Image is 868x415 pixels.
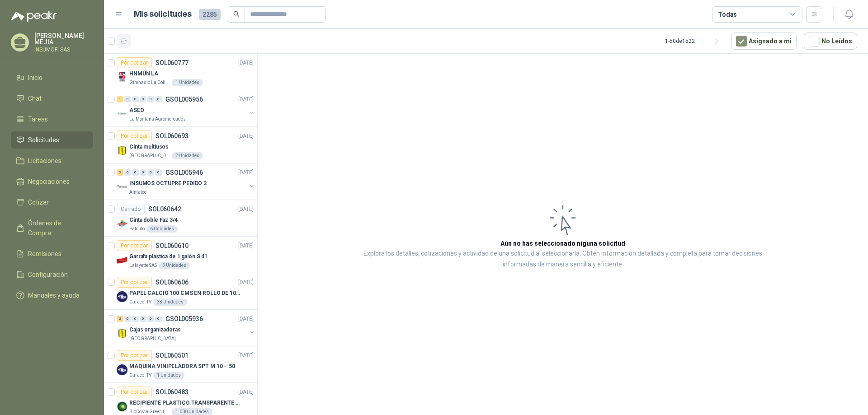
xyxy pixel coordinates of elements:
[129,216,178,224] p: Cinta doble Faz 3/4
[146,225,178,233] div: 6 Unidades
[165,96,203,103] p: GSOL005956
[117,182,127,192] img: Company Logo
[129,372,151,379] p: Caracol TV
[155,316,162,322] div: 0
[238,95,254,104] p: [DATE]
[11,173,93,190] a: Negociaciones
[129,179,207,188] p: INSUMOS OCTUPRE PEDIDO 2
[117,218,127,229] img: Company Logo
[117,96,123,103] div: 1
[165,316,203,322] p: GSOL005936
[117,169,123,176] div: 3
[172,152,203,159] div: 2 Unidades
[156,133,189,139] p: SOL060693
[129,252,208,261] p: Garrafa plástica de 1 galón S 41
[28,270,68,280] span: Configuración
[147,96,154,103] div: 0
[129,362,235,371] p: MAQUINA VINIPELADORA SPT M 10 – 50
[28,197,49,207] span: Cotizar
[156,352,189,359] p: SOL060501
[117,204,145,214] div: Cerrado
[129,225,145,233] p: Patojito
[238,59,254,67] p: [DATE]
[348,248,778,270] p: Explora los detalles, cotizaciones y actividad de una solicitud al seleccionarla. Obtén informaci...
[156,242,189,249] p: SOL060610
[140,96,146,103] div: 0
[134,8,192,21] h1: Mis solicitudes
[104,346,257,383] a: Por cotizarSOL060501[DATE] Company LogoMAQUINA VINIPELADORA SPT M 10 – 50Caracol TV1 Unidades
[238,132,254,140] p: [DATE]
[28,218,85,238] span: Órdenes de Compra
[233,11,240,17] span: search
[11,11,57,22] img: Logo peakr
[129,79,170,86] p: Gimnasio La Colina
[129,116,186,123] p: La Montaña Agromercados
[11,287,93,304] a: Manuales y ayuda
[34,47,93,52] p: INSUMOFI SAS
[129,70,158,78] p: HNMUN LA
[117,108,127,119] img: Company Logo
[34,33,93,45] p: [PERSON_NAME] MEJIA
[11,266,93,283] a: Configuración
[11,152,93,169] a: Licitaciones
[11,69,93,86] a: Inicio
[238,315,254,323] p: [DATE]
[159,262,190,269] div: 3 Unidades
[129,298,151,306] p: Caracol TV
[129,289,242,298] p: PAPEL CALCIO 100 CMS EN ROLLO DE 100 GR
[11,194,93,211] a: Cotizar
[238,205,254,214] p: [DATE]
[238,351,254,360] p: [DATE]
[129,189,146,196] p: Almatec
[132,169,139,176] div: 0
[117,167,255,196] a: 3 0 0 0 0 0 GSOL005946[DATE] Company LogoINSUMOS OCTUPRE PEDIDO 2Almatec
[117,350,152,361] div: Por cotizar
[155,96,162,103] div: 0
[124,316,131,322] div: 0
[117,401,127,412] img: Company Logo
[11,214,93,242] a: Órdenes de Compra
[104,200,257,237] a: CerradoSOL060642[DATE] Company LogoCinta doble Faz 3/4Patojito6 Unidades
[117,291,127,302] img: Company Logo
[155,169,162,176] div: 0
[165,169,203,176] p: GSOL005946
[28,177,70,187] span: Negociaciones
[129,106,144,115] p: ASEO
[129,335,176,342] p: [GEOGRAPHIC_DATA]
[117,387,152,397] div: Por cotizar
[117,131,152,141] div: Por cotizar
[117,240,152,251] div: Por cotizar
[156,279,189,285] p: SOL060606
[140,316,146,322] div: 0
[117,255,127,266] img: Company Logo
[28,73,42,83] span: Inicio
[129,152,170,159] p: [GEOGRAPHIC_DATA]
[132,316,139,322] div: 0
[199,9,221,20] span: 2285
[147,316,154,322] div: 0
[172,79,203,86] div: 1 Unidades
[718,9,737,19] div: Todas
[104,237,257,273] a: Por cotizarSOL060610[DATE] Company LogoGarrafa plástica de 1 galón S 41Lafayette SAS3 Unidades
[11,90,93,107] a: Chat
[148,206,181,212] p: SOL060642
[104,273,257,310] a: Por cotizarSOL060606[DATE] Company LogoPAPEL CALCIO 100 CMS EN ROLLO DE 100 GRCaracol TV38 Unidades
[238,168,254,177] p: [DATE]
[117,328,127,339] img: Company Logo
[28,249,61,259] span: Remisiones
[156,389,189,395] p: SOL060483
[117,316,123,322] div: 2
[104,54,257,90] a: Por cotizarSOL060777[DATE] Company LogoHNMUN LAGimnasio La Colina1 Unidades
[153,298,187,306] div: 38 Unidades
[28,156,61,166] span: Licitaciones
[28,290,80,300] span: Manuales y ayuda
[500,238,625,248] h3: Aún no has seleccionado niguna solicitud
[129,262,157,269] p: Lafayette SAS
[153,372,184,379] div: 1 Unidades
[129,143,169,151] p: Cinta multiusos
[11,245,93,262] a: Remisiones
[28,135,59,145] span: Solicitudes
[731,33,797,50] button: Asignado a mi
[804,33,857,50] button: No Leídos
[129,326,181,334] p: Cajas organizadoras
